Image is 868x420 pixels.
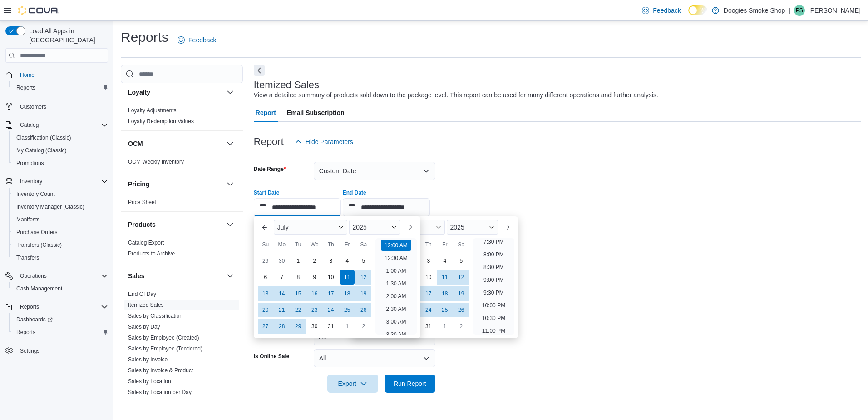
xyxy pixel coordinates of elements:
span: Reports [16,329,35,336]
a: OCM Weekly Inventory [128,159,184,165]
nav: Complex example [5,65,108,381]
span: Export [333,375,373,393]
button: Reports [9,81,112,94]
span: My Catalog (Classic) [16,147,67,154]
div: day-11 [438,270,452,285]
p: Doogies Smoke Shop [724,5,785,16]
div: day-10 [324,270,338,285]
button: Catalog [16,120,42,130]
button: All [314,349,435,367]
span: Catalog [20,121,39,129]
div: July, 2025 [257,253,372,335]
span: Catalog Export [128,239,164,246]
span: Dashboards [13,314,108,325]
li: 11:00 PM [478,325,509,336]
button: My Catalog (Classic) [9,144,112,157]
li: 2:00 AM [382,291,409,302]
span: Inventory [16,176,108,187]
div: day-12 [356,270,371,285]
h3: OCM [128,139,143,148]
div: day-12 [454,270,469,285]
span: Run Report [394,379,426,388]
span: My Catalog (Classic) [13,145,108,156]
span: Manifests [16,216,39,223]
span: Inventory [20,178,42,185]
a: Cash Management [13,283,66,294]
button: Operations [16,270,50,281]
a: Sales by Location [128,378,171,385]
li: 7:30 PM [480,236,508,247]
button: Previous Month [257,220,272,235]
a: My Catalog (Classic) [13,145,70,156]
a: Itemized Sales [128,302,164,308]
span: Home [20,71,35,79]
a: Feedback [638,1,684,20]
li: 8:30 PM [480,262,508,273]
div: day-29 [291,319,306,334]
div: day-20 [258,303,273,317]
span: Promotions [16,160,44,167]
div: day-19 [356,286,371,301]
button: Inventory Manager (Classic) [9,200,112,213]
ul: Time [473,238,514,335]
span: Operations [16,270,108,281]
a: Home [16,70,38,80]
div: OCM [121,156,243,171]
span: Sales by Location [128,378,171,385]
span: Sales by Employee (Tendered) [128,345,202,352]
div: Su [258,237,273,252]
span: Products to Archive [128,250,175,257]
a: Transfers [13,252,43,263]
span: Report [256,104,276,122]
div: day-24 [324,303,338,317]
div: day-1 [291,254,306,268]
div: Button. Open the month selector. July is currently selected. [274,220,347,235]
li: 2:30 AM [382,304,409,315]
input: Dark Mode [688,5,707,15]
span: 2025 [450,224,464,231]
button: Reports [16,301,43,312]
a: Reports [13,327,39,338]
h3: Report [254,136,284,147]
a: Sales by Location per Day [128,389,192,395]
span: End Of Day [128,290,156,298]
button: Reports [2,300,112,313]
div: day-21 [275,303,289,317]
span: Customers [20,103,46,110]
a: Catalog Export [128,240,164,246]
div: day-7 [275,270,289,285]
span: Email Subscription [287,104,345,122]
div: Button. Open the year selector. 2025 is currently selected. [349,220,401,235]
button: Hide Parameters [291,133,357,151]
span: Reports [16,301,108,312]
ul: Time [375,238,417,335]
div: day-31 [421,319,436,334]
div: day-8 [291,270,306,285]
h3: Loyalty [128,88,150,97]
span: Sales by Invoice & Product [128,367,193,374]
div: Sa [356,237,371,252]
div: day-28 [275,319,289,334]
div: day-29 [258,254,273,268]
div: day-18 [438,286,452,301]
a: Transfers (Classic) [13,240,65,250]
span: Reports [13,82,108,93]
div: day-4 [340,254,355,268]
label: Date Range [254,165,286,173]
button: Loyalty [128,88,223,97]
button: Customers [2,100,112,113]
li: 9:30 PM [480,287,508,298]
button: Next month [402,220,417,235]
div: day-13 [258,286,273,301]
span: PS [796,5,803,16]
button: Loyalty [225,87,236,98]
button: Run Report [385,375,435,393]
button: Next [254,65,265,76]
button: Operations [2,270,112,282]
span: Transfers [13,252,108,263]
div: Patty Snow [794,5,805,16]
li: 1:30 AM [382,278,409,289]
button: Home [2,68,112,81]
